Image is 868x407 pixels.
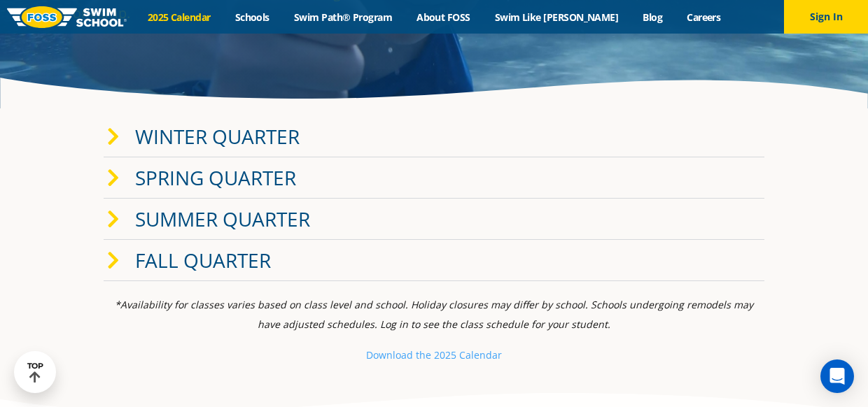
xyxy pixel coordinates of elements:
a: Blog [631,10,675,24]
a: 2025 Calendar [135,10,223,24]
small: e 2025 Calendar [426,348,502,362]
a: Swim Like [PERSON_NAME] [482,10,631,24]
a: Fall Quarter [135,247,271,273]
a: Download the 2025 Calendar [366,348,502,362]
i: *Availability for classes varies based on class level and school. Holiday closures may differ by ... [115,298,753,331]
a: Swim Path® Program [281,10,404,24]
a: Careers [675,10,733,24]
a: Winter Quarter [135,123,300,150]
a: Spring Quarter [135,164,296,191]
a: Schools [223,10,281,24]
a: Summer Quarter [135,206,310,232]
img: FOSS Swim School Logo [7,6,127,28]
small: Download th [366,348,426,362]
div: TOP [27,362,43,383]
div: Open Intercom Messenger [820,359,854,393]
a: About FOSS [405,10,483,24]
